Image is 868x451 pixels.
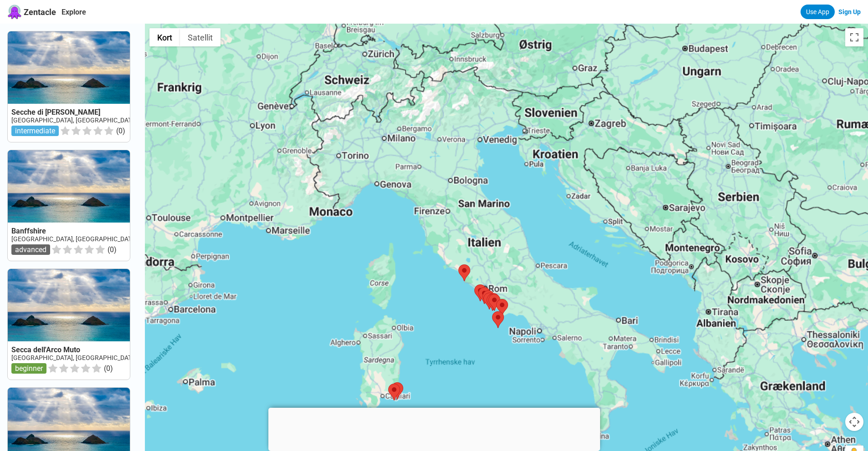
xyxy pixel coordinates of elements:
button: Vis vejkort [149,28,180,46]
button: Styringselement til kortkamera [845,413,863,431]
a: Use App [801,5,835,19]
span: Zentacle [24,7,56,17]
button: Slå fuld skærm til/fra [845,28,863,46]
a: Explore [62,8,86,16]
a: Zentacle logoZentacle [7,5,56,19]
button: Vis satellitbilleder [180,28,221,46]
iframe: Advertisement [268,408,600,449]
img: Zentacle logo [7,5,22,19]
a: [GEOGRAPHIC_DATA], [GEOGRAPHIC_DATA] [11,235,137,243]
a: Sign Up [838,8,861,15]
a: [GEOGRAPHIC_DATA], [GEOGRAPHIC_DATA] [11,117,137,124]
